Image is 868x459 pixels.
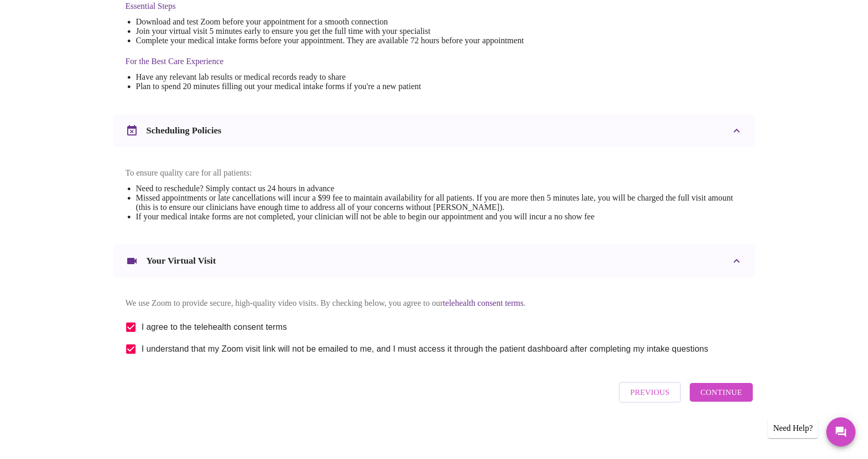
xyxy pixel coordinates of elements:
[126,168,743,178] p: To ensure quality care for all patients:
[136,36,524,45] li: Complete your medical intake forms before your appointment. They are available 72 hours before yo...
[146,125,222,136] h3: Scheduling Policies
[142,343,708,355] span: I understand that my Zoom visit link will not be emailed to me, and I must access it through the ...
[113,244,755,278] div: Your Virtual Visit
[826,417,855,446] button: Messages
[136,17,524,27] li: Download and test Zoom before your appointment for a smooth connection
[126,299,743,308] p: We use Zoom to provide secure, high-quality video visits. By checking below, you agree to our .
[136,184,743,193] li: Need to reschedule? Simply contact us 24 hours in advance
[136,212,743,221] li: If your medical intake forms are not completed, your clinician will not be able to begin our appo...
[136,27,524,36] li: Join your virtual visit 5 minutes early to ensure you get the full time with your specialist
[136,193,743,212] li: Missed appointments or late cancellations will incur a $99 fee to maintain availability for all p...
[700,386,742,399] span: Continue
[630,386,669,399] span: Previous
[443,299,524,307] a: telehealth consent terms
[136,72,524,82] li: Have any relevant lab results or medical records ready to share
[146,255,216,266] h3: Your Virtual Visit
[142,321,287,333] span: I agree to the telehealth consent terms
[690,383,752,402] button: Continue
[619,382,681,403] button: Previous
[126,57,524,66] h4: For the Best Care Experience
[136,82,524,91] li: Plan to spend 20 minutes filling out your medical intake forms if you're a new patient
[113,114,755,147] div: Scheduling Policies
[126,2,524,11] h4: Essential Steps
[768,418,818,438] div: Need Help?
